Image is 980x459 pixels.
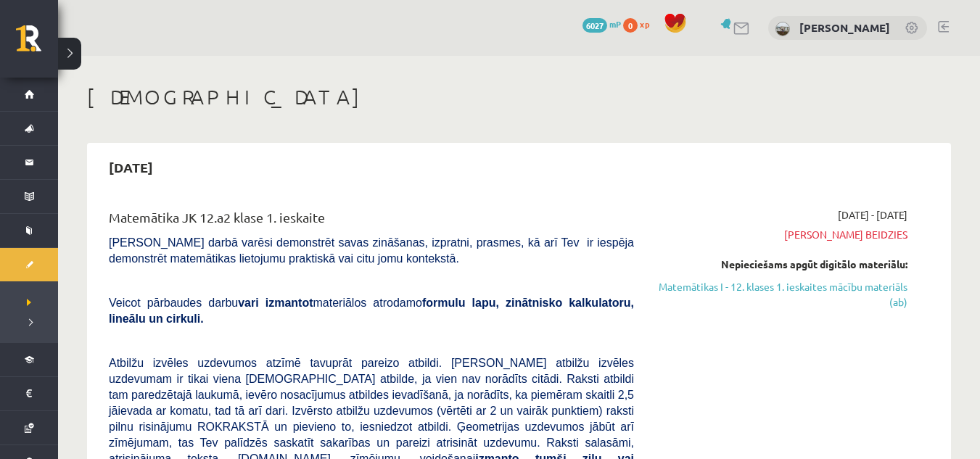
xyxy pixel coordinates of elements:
[109,207,634,234] div: Matemātika JK 12.a2 klase 1. ieskaite
[838,207,907,223] span: [DATE] - [DATE]
[16,25,58,62] a: Rīgas 1. Tālmācības vidusskola
[582,18,607,33] span: 6027
[109,297,634,325] b: formulu lapu, zinātnisko kalkulatoru, lineālu un cirkuli.
[94,150,168,184] h2: [DATE]
[775,22,790,36] img: Endija Ozoliņa
[109,297,634,325] span: Veicot pārbaudes darbu materiālos atrodamo
[238,297,313,309] b: vari izmantot
[623,18,638,33] span: 0
[582,18,621,30] a: 6027 mP
[799,20,890,35] a: [PERSON_NAME]
[656,227,907,242] span: [PERSON_NAME] beidzies
[609,18,621,30] span: mP
[109,236,634,265] span: [PERSON_NAME] darbā varēsi demonstrēt savas zināšanas, izpratni, prasmes, kā arī Tev ir iespēja d...
[87,85,951,109] h1: [DEMOGRAPHIC_DATA]
[656,257,907,272] div: Nepieciešams apgūt digitālo materiālu:
[640,18,649,30] span: xp
[656,279,907,310] a: Matemātikas I - 12. klases 1. ieskaites mācību materiāls (ab)
[623,18,656,30] a: 0 xp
